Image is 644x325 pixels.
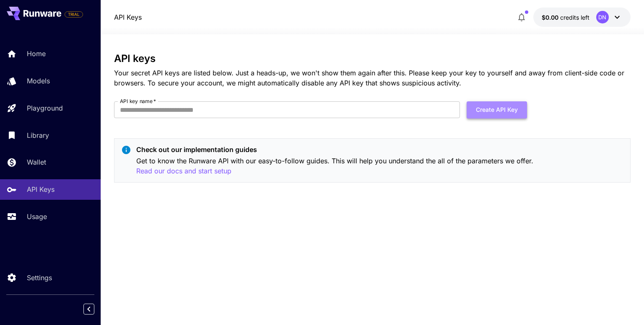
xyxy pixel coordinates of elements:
[120,98,156,105] label: API key name
[27,130,49,140] p: Library
[27,103,63,113] p: Playground
[136,144,623,155] p: Check out our implementation guides
[596,11,609,23] div: DN
[114,68,630,88] p: Your secret API keys are listed below. Just a heads-up, we won't show them again after this. Plea...
[136,166,231,176] button: Read our docs and start setup
[114,53,630,64] h3: API keys
[533,8,631,27] button: $0.00DN
[467,101,527,119] button: Create API Key
[65,9,83,19] span: Add your payment card to enable full platform functionality.
[27,49,46,59] p: Home
[27,76,50,86] p: Models
[27,212,47,222] p: Usage
[27,273,52,283] p: Settings
[27,157,46,167] p: Wallet
[114,12,142,22] nav: breadcrumb
[560,14,589,21] span: credits left
[83,304,94,315] button: Collapse sidebar
[136,156,623,176] p: Get to know the Runware API with our easy-to-follow guides. This will help you understand the all...
[27,184,55,194] p: API Keys
[114,12,142,22] a: API Keys
[542,13,589,22] div: $0.00
[90,302,101,317] div: Collapse sidebar
[542,14,560,21] span: $0.00
[65,11,83,18] span: TRIAL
